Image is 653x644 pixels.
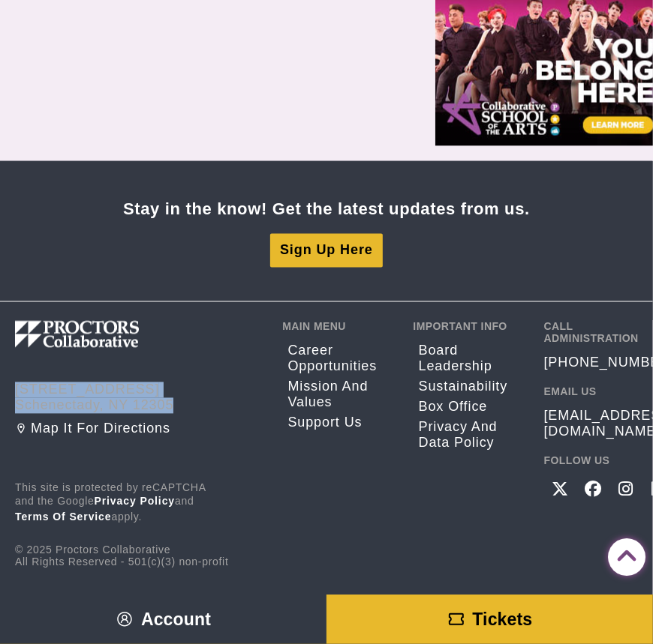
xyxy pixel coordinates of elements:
p: This site is protected by reCAPTCHA and the Google and apply. [15,482,260,526]
h2: Main Menu [282,321,390,333]
a: Back to Top [608,539,638,569]
div: © 2025 Proctors Collaborative All Rights Reserved - 501(c)(3) non-profit [15,482,260,568]
span: Tickets [473,610,533,629]
span: Account [141,610,211,629]
a: Board Leadership [419,343,516,375]
address: [STREET_ADDRESS] Schenectady, NY 12305 [15,382,260,414]
a: Box Office [419,400,516,415]
a: Tickets [326,595,653,644]
a: Privacy and Data Policy [419,420,516,451]
a: Mission and Values [288,379,386,411]
a: Map it for directions [15,421,260,437]
a: Sustainability [419,379,516,395]
img: Proctors logo [15,321,218,348]
a: Terms of Service [15,511,112,523]
h2: Important Info [414,321,522,333]
a: Support Us [288,415,386,431]
a: Privacy Policy [95,496,176,508]
a: Career opportunities [288,343,386,375]
div: Stay in the know! Get the latest updates from us. [123,199,530,219]
a: Sign Up Here [270,234,384,267]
